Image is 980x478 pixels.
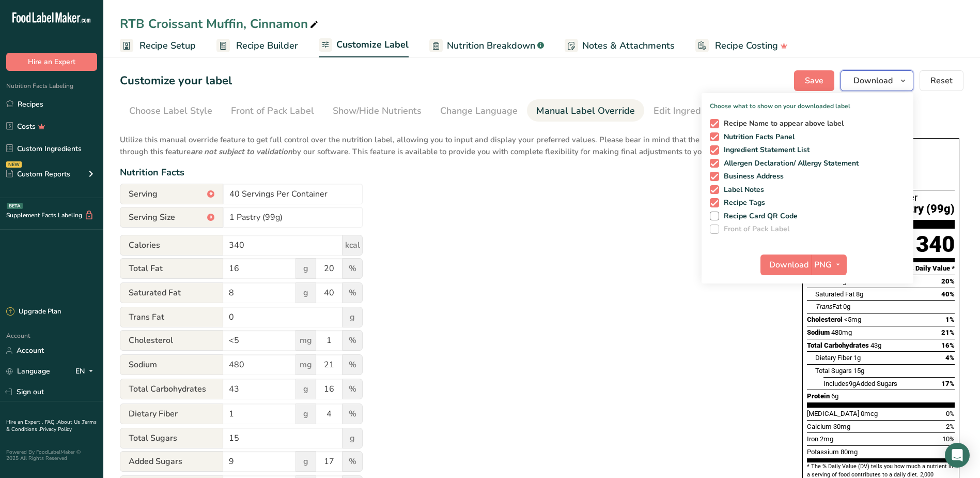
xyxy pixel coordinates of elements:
span: Download [853,74,893,87]
span: 4% [945,354,955,362]
span: % [342,354,363,375]
div: NEW [6,161,22,168]
span: Sodium [807,328,830,336]
span: Iron [807,435,818,443]
span: Front of Pack Label [719,225,790,234]
span: Cholesterol [120,330,223,351]
span: Customize Label [336,38,409,52]
span: Potassium [807,448,839,456]
span: 2% [946,423,955,430]
b: are not subject to validation [191,146,292,157]
span: 1% [945,316,955,323]
span: 16% [941,341,955,349]
div: Front of Pack Label [231,104,314,118]
a: Privacy Policy [40,426,72,433]
a: Language [6,362,50,380]
span: 17% [941,380,955,387]
span: Includes Added Sugars [823,380,897,387]
button: Download [760,255,811,275]
span: Total Carbohydrates [120,379,223,399]
div: RTB Croissant Muffin, Cinnamon [120,14,320,33]
span: Label Notes [719,185,765,195]
span: Total Sugars [815,367,852,375]
i: Trans [815,303,832,310]
span: g [342,307,363,327]
span: mg [295,330,316,351]
a: About Us . [57,419,82,426]
span: 0g [843,303,850,310]
span: Cholesterol [807,316,843,323]
div: BETA [7,203,23,209]
span: 0% [946,410,955,417]
a: FAQ . [45,419,57,426]
span: g [295,451,316,472]
button: PNG [811,255,847,275]
span: Protein [807,392,830,400]
span: 1 Pastry (99g) [881,203,955,216]
span: Total Sugars [120,428,223,449]
span: 15g [853,367,864,375]
span: 40% [941,290,955,298]
span: 480mg [831,328,852,336]
span: Recipe Name to appear above label [719,119,844,128]
span: Recipe Costing [715,39,778,53]
p: Utilize this manual override feature to get full control over the nutrition label, allowing you t... [120,128,782,157]
button: Reset [920,70,963,91]
span: g [295,258,316,279]
div: Manual Label Override [536,104,635,118]
span: % [342,379,363,399]
a: Terms & Conditions . [6,419,97,433]
div: Show/Hide Nutrients [333,104,422,118]
span: [MEDICAL_DATA] [807,410,859,417]
a: Customize Label [319,33,409,58]
a: Recipe Builder [216,34,298,57]
span: Serving Size [120,207,223,228]
a: Recipe Costing [695,34,788,57]
span: Recipe Setup [139,39,196,53]
span: Download [769,259,808,271]
span: Recipe Card QR Code [719,212,798,221]
span: 0mcg [861,410,878,417]
span: mg [295,354,316,375]
span: Dietary Fiber [815,354,852,362]
div: Edit Ingredients/Allergens List [654,104,785,118]
p: Choose what to show on your downloaded label [702,93,913,111]
span: 1g [853,354,861,362]
a: Nutrition Breakdown [429,34,544,57]
span: 10% [942,435,955,443]
div: Custom Reports [6,169,70,180]
span: 80mg [841,448,858,456]
div: Choose Label Style [129,104,212,118]
span: <5mg [844,316,861,323]
span: g [342,428,363,449]
span: 21% [941,328,955,336]
span: g [295,379,316,399]
span: Saturated Fat [815,290,854,298]
span: % [342,330,363,351]
span: % [342,282,363,303]
span: Notes & Attachments [582,39,675,53]
span: 43g [870,341,881,349]
span: Total Fat [120,258,223,279]
span: Fat [815,303,842,310]
span: Dietary Fiber [120,404,223,424]
span: Nutrition Breakdown [447,39,535,53]
span: Ingredient Statement List [719,145,810,155]
div: 340 [916,231,955,258]
span: 8g [856,290,863,298]
span: Save [805,74,823,87]
span: Recipe Tags [719,198,766,207]
span: Recipe Builder [236,39,298,53]
a: Recipe Setup [120,34,196,57]
span: 20% [941,277,955,285]
span: 2mg [820,435,833,443]
span: Calcium [807,423,832,430]
a: Notes & Attachments [565,34,675,57]
div: Upgrade Plan [6,307,61,317]
span: Total Carbohydrates [807,341,869,349]
a: Hire an Expert . [6,419,43,426]
span: Serving [120,184,223,204]
div: Change Language [440,104,518,118]
span: Calories [120,235,223,256]
span: Sodium [120,354,223,375]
